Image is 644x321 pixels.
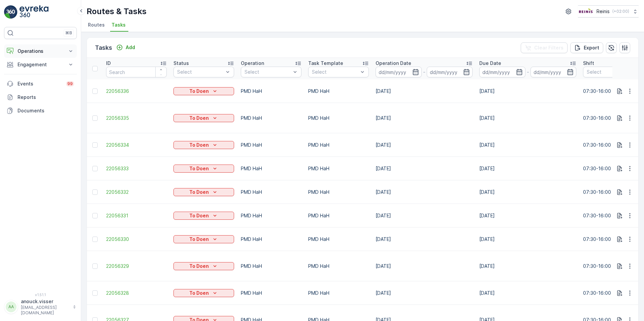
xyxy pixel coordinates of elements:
p: To Doen [189,290,209,296]
a: 22056331 [106,212,167,219]
p: Select [587,69,633,75]
div: Toggle Row Selected [92,237,98,242]
p: PMD HaH [308,115,369,121]
td: [DATE] [372,227,476,251]
p: To Doen [189,88,209,95]
button: To Doen [173,289,234,297]
span: 22056335 [106,115,167,121]
p: To Doen [189,236,209,243]
div: Toggle Row Selected [92,88,98,94]
input: dd/mm/yyyy [479,67,525,77]
p: PMD HaH [308,189,369,195]
p: Add [126,44,135,51]
p: To Doen [189,212,209,219]
input: dd/mm/yyyy [530,67,577,77]
p: 07:30-16:00 [583,290,644,296]
button: Reinis(+02:00) [578,5,639,17]
p: To Doen [189,142,209,148]
button: Engagement [4,58,77,71]
td: [DATE] [372,204,476,227]
p: Tasks [95,43,112,52]
p: To Doen [189,189,209,195]
p: Clear Filters [534,44,563,51]
p: Routes & Tasks [87,6,147,17]
p: [EMAIL_ADDRESS][DOMAIN_NAME] [21,305,69,316]
div: Toggle Row Selected [92,213,98,218]
td: [DATE] [372,180,476,204]
p: Operations [18,48,63,55]
p: PMD HaH [241,189,301,195]
p: To Doen [189,115,209,121]
span: 22056329 [106,263,167,270]
p: Status [173,60,189,67]
div: Toggle Row Selected [92,166,98,171]
p: Due Date [479,60,501,67]
p: PMD HaH [308,236,369,243]
input: dd/mm/yyyy [427,67,473,77]
p: Task Template [308,60,343,67]
p: Events [18,80,62,87]
p: Shift [583,60,594,67]
p: PMD HaH [308,290,369,296]
span: Tasks [111,22,126,28]
a: 22056332 [106,189,167,195]
td: [DATE] [372,103,476,133]
p: 07:30-16:00 [583,236,644,243]
button: To Doen [173,114,234,122]
p: - [527,68,529,76]
p: PMD HaH [241,290,301,296]
td: [DATE] [372,281,476,305]
p: To Doen [189,165,209,172]
button: To Doen [173,188,234,196]
td: [DATE] [476,79,580,103]
p: PMD HaH [241,88,301,95]
div: Toggle Row Selected [92,290,98,296]
td: [DATE] [476,133,580,157]
a: 22056336 [106,88,167,95]
button: Clear Filters [521,42,568,53]
button: To Doen [173,87,234,95]
p: PMD HaH [241,236,301,243]
button: To Doen [173,212,234,220]
p: Select [245,69,291,75]
a: 22056330 [106,236,167,243]
p: To Doen [189,263,209,270]
p: PMD HaH [241,165,301,172]
button: To Doen [173,165,234,173]
td: [DATE] [476,251,580,281]
p: - [423,68,425,76]
p: PMD HaH [241,142,301,148]
p: Operation [241,60,264,67]
td: [DATE] [372,133,476,157]
input: dd/mm/yyyy [376,67,422,77]
p: ( +02:00 ) [612,9,629,14]
span: Routes [88,22,105,28]
p: PMD HaH [308,165,369,172]
img: logo_light-DOdMpM7g.png [20,5,49,19]
td: [DATE] [476,157,580,180]
td: [DATE] [372,79,476,103]
p: anouck.visser [21,298,69,305]
p: Export [584,44,599,51]
td: [DATE] [372,251,476,281]
p: Select [312,69,358,75]
td: [DATE] [476,103,580,133]
button: To Doen [173,235,234,243]
p: PMD HaH [308,263,369,270]
p: 07:30-16:00 [583,263,644,270]
p: Engagement [18,61,63,68]
div: Toggle Row Selected [92,115,98,121]
a: Documents [4,104,77,117]
p: Documents [18,107,74,114]
p: 07:30-16:00 [583,165,644,172]
p: 99 [67,81,73,86]
p: Select [177,69,224,75]
span: 22056333 [106,165,167,172]
img: logo [4,5,18,19]
td: [DATE] [476,204,580,227]
span: 22056328 [106,290,167,296]
a: Reports [4,91,77,104]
